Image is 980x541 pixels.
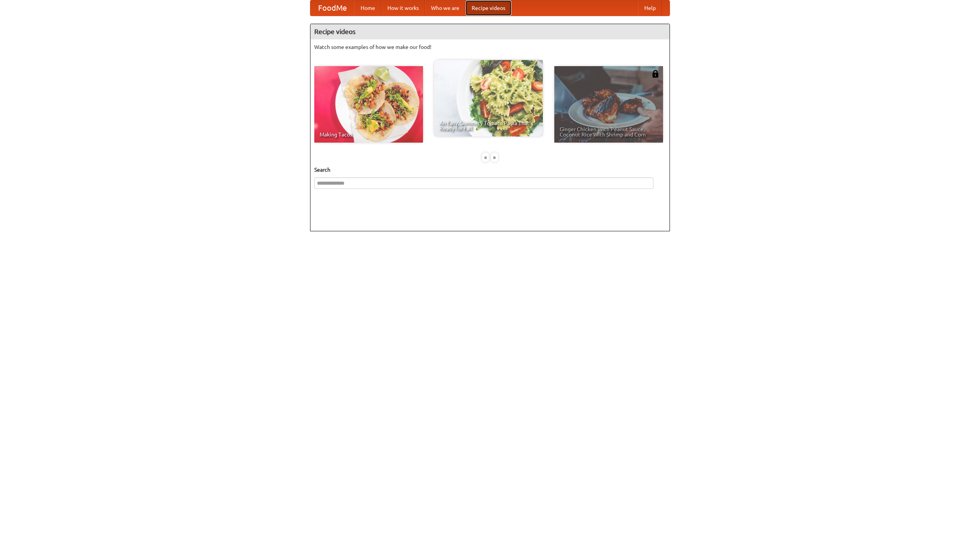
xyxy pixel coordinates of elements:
div: « [482,153,489,162]
a: Help [638,0,662,16]
h4: Recipe videos [310,24,670,39]
div: » [491,153,498,162]
h5: Search [314,166,666,174]
a: An Easy, Summery Tomato Pasta That's Ready for Fall [434,60,543,136]
p: Watch some examples of how we make our food! [314,43,666,51]
img: 483408.png [652,70,659,78]
a: Making Tacos [314,66,423,143]
a: How it works [381,0,425,16]
a: FoodMe [310,0,354,16]
a: Recipe videos [465,0,511,16]
a: Who we are [425,0,465,16]
span: Making Tacos [320,132,418,137]
span: An Easy, Summery Tomato Pasta That's Ready for Fall [439,120,537,131]
a: Home [354,0,381,16]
